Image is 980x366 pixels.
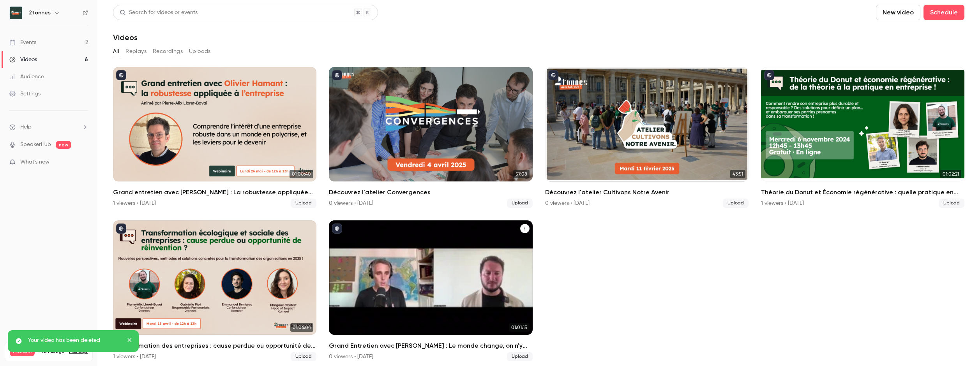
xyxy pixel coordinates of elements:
[876,5,920,20] button: New video
[513,170,530,178] span: 57:08
[79,159,88,166] iframe: Noticeable Trigger
[761,67,964,208] a: 01:02:21Théorie du Donut et Économie régénérative : quelle pratique en entreprise ?1 viewers • [D...
[332,223,342,234] button: published
[56,141,71,149] span: new
[113,220,316,361] a: 01:06:04Transformation des entreprises : cause perdue ou opportunité de réinvention ?1 viewers • ...
[545,67,749,208] li: Découvrez l'atelier Cultivons Notre Avenir
[761,199,804,207] div: 1 viewers • [DATE]
[329,353,373,361] div: 0 viewers • [DATE]
[189,45,211,58] button: Uploads
[723,199,749,208] span: Upload
[329,188,532,197] h2: Découvrez l'atelier Convergences
[923,5,964,20] button: Schedule
[20,158,49,166] span: What's new
[113,33,138,42] h1: Videos
[113,67,316,208] li: Grand entretien avec Olivier Hamant : La robustesse appliquée aux entreprises
[120,9,198,17] div: Search for videos or events
[545,188,749,197] h2: Découvrez l'atelier Cultivons Notre Avenir
[545,67,749,208] a: 43:51Découvrez l'atelier Cultivons Notre Avenir0 viewers • [DATE]Upload
[329,67,532,208] li: Découvrez l'atelier Convergences
[332,70,342,80] button: published
[730,170,745,178] span: 43:51
[507,199,533,208] span: Upload
[113,341,316,350] h2: Transformation des entreprises : cause perdue ou opportunité de réinvention ?
[10,7,22,19] img: 2tonnes
[764,70,774,80] button: published
[113,220,316,361] li: Transformation des entreprises : cause perdue ou opportunité de réinvention ?
[9,73,44,81] div: Audience
[9,123,88,131] li: help-dropdown-opener
[116,70,126,80] button: published
[20,141,51,149] a: SpeakerHub
[9,90,41,98] div: Settings
[113,188,316,197] h2: Grand entretien avec [PERSON_NAME] : La robustesse appliquée aux entreprises
[290,323,313,332] span: 01:06:04
[125,45,147,58] button: Replays
[507,352,533,361] span: Upload
[113,67,316,208] a: 01:00:40Grand entretien avec [PERSON_NAME] : La robustesse appliquée aux entreprises1 viewers • ...
[509,323,530,332] span: 01:01:15
[329,199,373,207] div: 0 viewers • [DATE]
[329,220,532,361] li: Grand Entretien avec Julien Devaureix : Le monde change, on n'y comprend rien ?
[9,56,37,63] div: Videos
[329,220,532,361] a: 01:01:15Grand Entretien avec [PERSON_NAME] : Le monde change, on n'y comprend rien ?0 viewers • [...
[20,123,32,131] span: Help
[113,67,964,361] ul: Videos
[290,170,313,178] span: 01:00:40
[548,70,558,80] button: published
[153,45,183,58] button: Recordings
[113,45,119,58] button: All
[329,341,532,350] h2: Grand Entretien avec [PERSON_NAME] : Le monde change, on n'y comprend rien ?
[761,67,964,208] li: Théorie du Donut et Économie régénérative : quelle pratique en entreprise ?
[113,5,964,361] section: Videos
[761,188,964,197] h2: Théorie du Donut et Économie régénérative : quelle pratique en entreprise ?
[329,67,532,208] a: 57:08Découvrez l'atelier Convergences0 viewers • [DATE]Upload
[29,9,51,17] h6: 2tonnes
[291,352,316,361] span: Upload
[545,199,590,207] div: 0 viewers • [DATE]
[940,170,961,178] span: 01:02:21
[291,199,316,208] span: Upload
[116,223,126,234] button: published
[113,199,156,207] div: 1 viewers • [DATE]
[9,39,36,46] div: Events
[939,199,964,208] span: Upload
[28,336,122,344] p: Your video has been deleted
[127,336,132,346] button: close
